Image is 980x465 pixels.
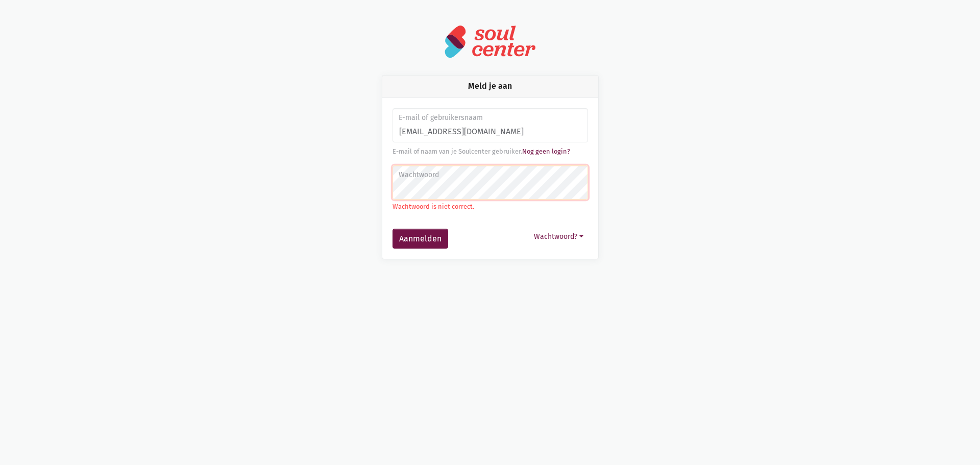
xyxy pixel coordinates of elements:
[522,148,570,155] a: Nog geen login?
[393,146,588,157] div: E-mail of naam van je Soulcenter gebruiker.
[399,169,581,181] label: Wachtwoord
[382,76,598,97] div: Meld je aan
[529,229,588,244] button: Wachtwoord?
[393,229,448,249] button: Aanmelden
[393,108,588,249] form: Aanmelden
[393,202,588,212] p: Wachtwoord is niet correct.
[444,25,536,59] img: logo-soulcenter-full.svg
[399,112,581,124] label: E-mail of gebruikersnaam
